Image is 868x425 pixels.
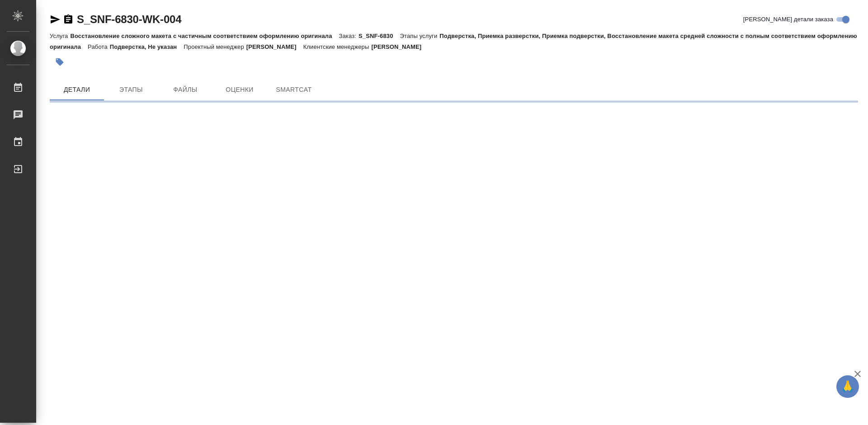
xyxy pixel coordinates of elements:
[218,84,261,95] span: Оценки
[184,43,246,50] p: Проектный менеджер
[164,84,207,95] span: Файлы
[246,43,303,50] p: [PERSON_NAME]
[359,33,400,39] p: S_SNF-6830
[55,84,99,95] span: Детали
[50,14,61,25] button: Скопировать ссылку для ЯМессенджера
[303,43,372,50] p: Клиентские менеджеры
[400,33,440,39] p: Этапы услуги
[88,43,110,50] p: Работа
[50,52,70,72] button: Добавить тэг
[339,33,359,39] p: Заказ:
[840,377,855,396] span: 🙏
[371,43,428,50] p: [PERSON_NAME]
[50,33,857,50] p: Подверстка, Приемка разверстки, Приемка подверстки, Восстановление макета средней сложности с пол...
[743,15,833,24] span: [PERSON_NAME] детали заказа
[50,33,70,39] p: Услуга
[63,14,74,25] button: Скопировать ссылку
[836,375,859,398] button: 🙏
[110,43,184,50] p: Подверстка, Не указан
[272,84,316,95] span: SmartCat
[109,84,153,95] span: Этапы
[77,13,181,25] a: S_SNF-6830-WK-004
[70,33,339,39] p: Восстановление сложного макета с частичным соответствием оформлению оригинала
